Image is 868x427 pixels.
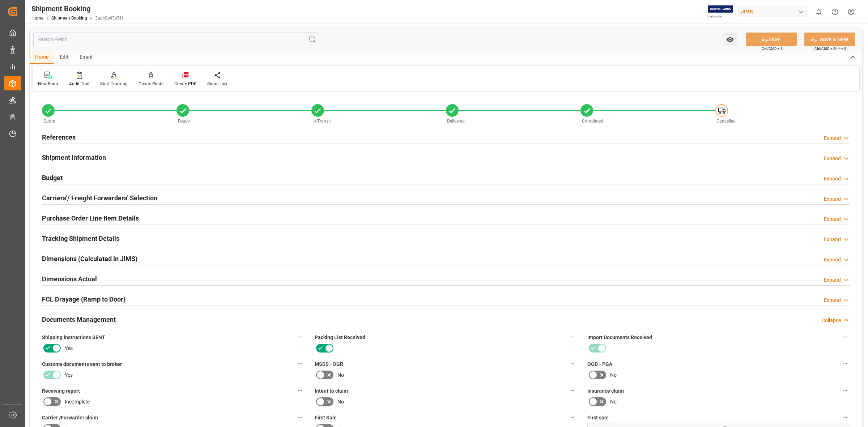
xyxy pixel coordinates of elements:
[42,153,106,162] h2: Shipment Information
[822,317,841,324] div: Collapse
[587,414,609,422] span: First sale
[841,386,850,395] button: Insurance claim
[100,81,128,87] div: Start Tracking
[337,371,344,379] span: No
[42,193,157,203] h2: Carriers'/ Freight Forwarders' Selection
[841,413,850,422] button: First sale
[587,334,652,341] span: Import Documents Received
[174,81,196,87] div: Create PDF
[568,359,577,368] button: MSDS - DGR
[315,387,348,395] span: Intent to claim
[42,414,98,422] span: Carrier /Forwarder claim
[824,276,841,284] div: Expand
[716,119,736,124] span: Cancelled
[42,294,125,304] h2: FCL Drayage (Ramp to Door)
[582,119,603,124] span: Completed
[42,132,76,142] h2: References
[824,195,841,203] div: Expand
[746,33,797,46] button: SAVE
[38,81,58,87] div: New Form
[337,398,344,406] span: No
[42,234,119,243] h2: Tracking Shipment Details
[31,16,43,21] a: Home
[824,134,841,142] div: Expand
[610,371,617,379] span: No
[42,315,116,324] h2: Documents Management
[295,359,305,368] button: Customs documents sent to broker
[810,4,827,20] button: show 0 new notifications
[42,360,122,368] span: Customs documents sent to broker
[814,46,846,51] span: Ctrl/CMD + Shift + S
[315,360,343,368] span: MSDS - DGR
[42,334,105,341] span: Shipping instructions SENT
[69,81,89,87] div: Audit Trail
[587,387,624,395] span: Insurance claim
[42,387,80,395] span: Receiving report
[54,51,74,64] div: Edit
[723,33,737,46] button: open menu
[207,81,227,87] div: Share Link
[587,360,612,368] span: OGD - PGA
[51,16,87,21] a: Shipment Booking
[824,296,841,304] div: Expand
[74,51,98,64] div: Email
[738,7,808,17] div: JIMS
[447,119,465,124] span: Delivered
[65,398,90,406] span: Incomplete
[738,5,810,18] button: JIMS
[42,213,139,223] h2: Purchase Order Line Item Details
[65,371,73,379] span: Yes
[178,119,190,124] span: Ready
[824,256,841,264] div: Expand
[824,155,841,162] div: Expand
[827,4,843,20] button: Help Center
[42,254,137,264] h2: Dimensions (Calculated in JIMS)
[295,413,305,422] button: Carrier /Forwarder claim
[31,3,123,14] div: Shipment Booking
[610,398,617,406] span: No
[708,5,733,18] img: Exertis%20JAM%20-%20Email%20Logo.jpg_1722504956.jpg
[762,46,783,51] span: Ctrl/CMD + S
[824,175,841,183] div: Expand
[841,359,850,368] button: OGD - PGA
[315,414,337,422] span: First Sale
[824,236,841,243] div: Expand
[30,51,54,64] div: Home
[568,332,577,342] button: Packing List Received
[295,332,305,342] button: Shipping instructions SENT
[804,33,855,46] button: SAVE & NEW
[315,334,365,341] span: Packing List Received
[42,173,63,183] h2: Budget
[841,332,850,342] button: Import Documents Received
[568,413,577,422] button: First Sale
[42,274,97,284] h2: Dimensions Actual
[33,33,319,46] input: Search Fields
[43,119,55,124] span: Quote
[295,386,305,395] button: Receiving report
[65,345,73,352] span: Yes
[312,119,331,124] span: In-Transit
[824,215,841,223] div: Expand
[568,386,577,395] button: Intent to claim
[139,81,163,87] div: Create Route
